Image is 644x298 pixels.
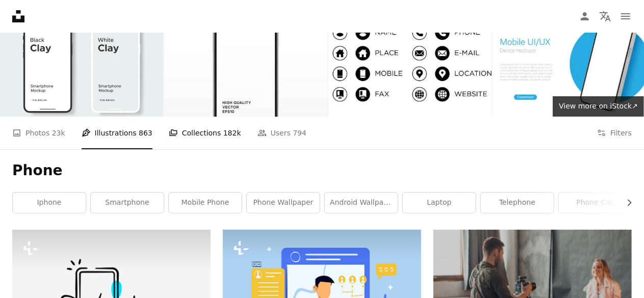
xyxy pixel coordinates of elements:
[12,161,632,180] h1: Phone
[169,117,241,149] a: Collections 182k
[403,193,476,213] a: laptop
[595,6,615,26] button: Language
[257,117,306,149] a: Users 794
[597,117,632,149] button: Filters
[325,193,398,213] a: android wallpaper
[293,127,306,139] span: 794
[164,8,327,117] img: 3D realistic high quality smartphone mockup with isolated background. Smart phone mockup collecti...
[13,193,86,213] a: iphone
[559,193,632,213] a: phone call
[12,117,65,149] a: Photos 23k
[247,193,320,213] a: phone wallpaper
[559,102,638,110] span: View more on iStock ↗
[91,193,164,213] a: smartphone
[620,193,632,213] button: scroll list to the right
[553,96,644,117] a: View more on iStock↗
[481,193,554,213] a: telephone
[575,6,595,26] a: Log in / Sign up
[169,193,242,213] a: mobile phone
[615,6,636,26] button: Menu
[52,127,65,139] span: 23k
[223,127,241,139] span: 182k
[12,10,24,22] a: Home — Unsplash
[328,8,492,117] img: Business Card Icons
